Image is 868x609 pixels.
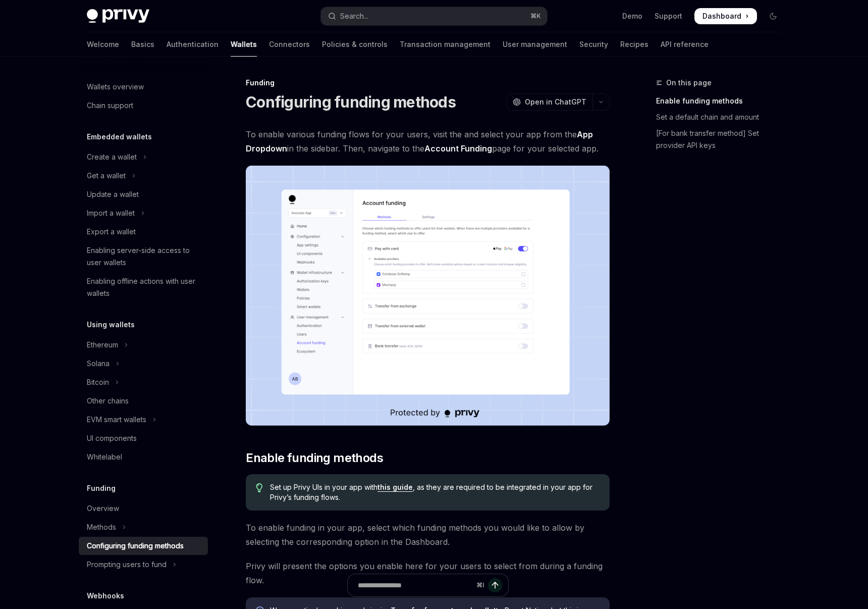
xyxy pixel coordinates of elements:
span: Privy will present the options you enable here for your users to select from during a funding flow. [246,559,610,587]
span: Enable funding methods [246,450,383,466]
div: Wallets overview [87,81,144,93]
span: On this page [666,77,712,89]
div: Import a wallet [87,207,135,219]
a: Demo [622,11,642,21]
button: Toggle Ethereum section [79,336,208,354]
span: To enable various funding flows for your users, visit the and select your app from the in the sid... [246,127,610,156]
button: Open in ChatGPT [506,93,592,111]
div: Funding [246,78,610,88]
a: Connectors [269,32,310,57]
a: Support [655,11,682,21]
div: Whitelabel [87,451,122,463]
button: Toggle Prompting users to fund section [79,555,208,574]
button: Toggle dark mode [765,8,781,24]
button: Send message [488,578,502,592]
span: Open in ChatGPT [525,97,586,107]
a: Dashboard [694,8,757,24]
button: Toggle Get a wallet section [79,167,208,185]
div: Enabling offline actions with user wallets [87,275,202,299]
button: Toggle Bitcoin section [79,373,208,391]
button: Toggle Import a wallet section [79,204,208,222]
div: Get a wallet [87,170,126,182]
div: Ethereum [87,339,118,351]
div: Solana [87,358,110,370]
a: [For bank transfer method] Set provider API keys [656,125,789,154]
a: API reference [661,32,709,57]
button: Open search [321,7,547,25]
button: Toggle Create a wallet section [79,148,208,166]
a: Chain support [79,96,208,115]
a: Policies & controls [322,32,388,57]
a: Account Funding [424,143,492,154]
a: Export a wallet [79,223,208,241]
div: Search... [340,10,368,22]
div: Export a wallet [87,226,136,238]
div: Methods [87,521,116,533]
div: Configuring funding methods [87,540,184,552]
a: Basics [131,32,154,57]
span: To enable funding in your app, select which funding methods you would like to allow by selecting ... [246,521,610,549]
a: Wallets [231,32,257,57]
span: ⌘ K [530,12,541,20]
img: Fundingupdate PNG [246,166,610,426]
div: Prompting users to fund [87,559,167,571]
h5: Using wallets [87,319,135,331]
button: Toggle EVM smart wallets section [79,411,208,429]
a: Enabling server-side access to user wallets [79,241,208,272]
svg: Tip [256,483,263,492]
button: Toggle Solana section [79,354,208,373]
div: Overview [87,502,119,515]
div: Other chains [87,395,129,407]
a: Overview [79,499,208,518]
a: Configuring funding methods [79,537,208,555]
a: UI components [79,429,208,447]
div: Enabling server-side access to user wallets [87,244,202,269]
div: Create a wallet [87,151,137,163]
h5: Funding [87,482,116,494]
a: Update a wallet [79,185,208,204]
a: Welcome [87,32,119,57]
a: Set a default chain and amount [656,109,789,125]
a: Wallets overview [79,78,208,96]
a: User management [503,32,567,57]
div: Update a wallet [87,188,139,200]
div: Bitcoin [87,376,109,388]
img: dark logo [87,9,149,23]
span: Set up Privy UIs in your app with , as they are required to be integrated in your app for Privy’s... [270,482,600,502]
span: Dashboard [702,11,741,21]
a: Transaction management [400,32,491,57]
h5: Webhooks [87,590,124,602]
a: Recipes [620,32,648,57]
a: Whitelabel [79,448,208,466]
h1: Configuring funding methods [246,93,456,111]
div: EVM smart wallets [87,414,146,426]
a: Enabling offline actions with user wallets [79,272,208,302]
input: Ask a question... [358,574,472,596]
a: Enable funding methods [656,93,789,109]
h5: Embedded wallets [87,131,152,143]
button: Toggle Methods section [79,518,208,536]
div: UI components [87,432,137,444]
div: Chain support [87,99,133,112]
a: Security [579,32,608,57]
a: Other chains [79,392,208,410]
a: this guide [377,483,413,492]
a: Authentication [167,32,219,57]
